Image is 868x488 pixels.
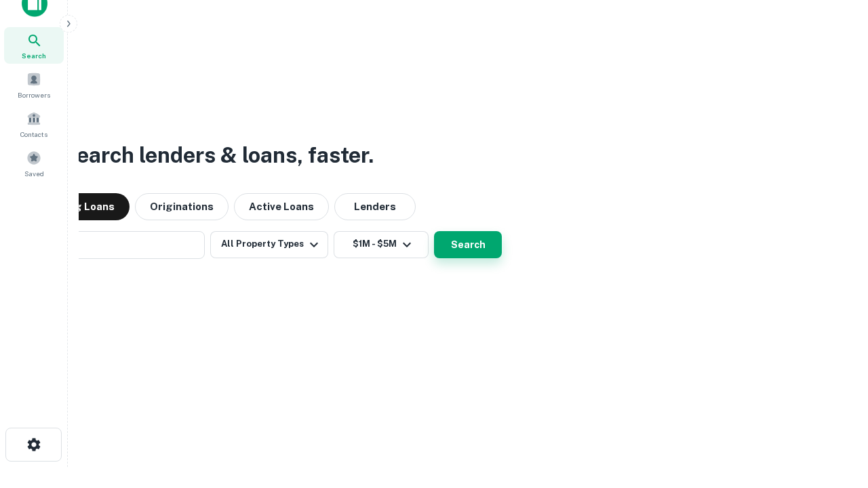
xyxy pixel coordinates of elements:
[20,129,47,140] span: Contacts
[4,27,64,64] a: Search
[22,50,46,61] span: Search
[24,168,44,179] span: Saved
[334,231,429,258] button: $1M - $5M
[4,106,64,142] a: Contacts
[434,231,502,258] button: Search
[210,231,328,258] button: All Property Types
[62,139,374,171] h3: Search lenders & loans, faster.
[234,193,329,220] button: Active Loans
[4,66,64,103] a: Borrowers
[800,380,868,445] iframe: Chat Widget
[4,145,64,182] a: Saved
[18,89,50,100] span: Borrowers
[135,193,229,220] button: Originations
[334,193,416,220] button: Lenders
